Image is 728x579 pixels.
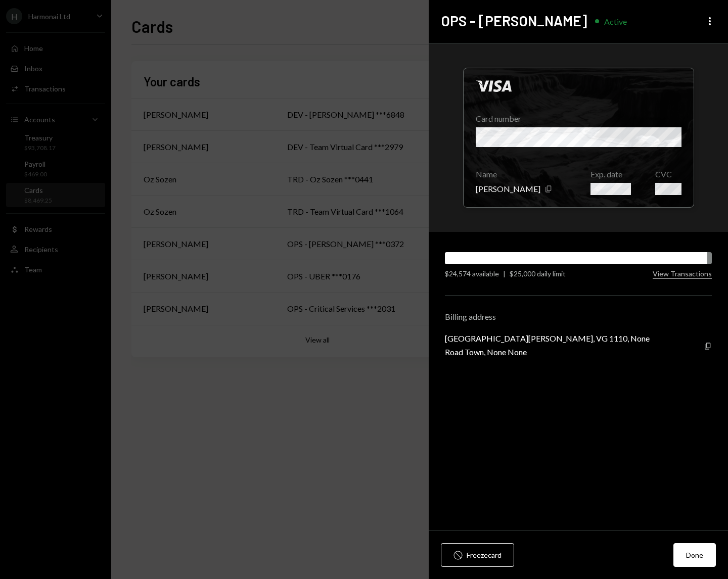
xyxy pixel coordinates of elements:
div: $24,574 available [445,268,499,279]
div: | [503,268,506,279]
div: Active [604,17,627,26]
div: Billing address [445,312,712,321]
div: Click to hide [463,68,694,208]
div: Freeze card [467,550,502,560]
div: Road Town, None None [445,347,650,357]
h2: OPS - [PERSON_NAME] [441,11,587,31]
button: Freezecard [441,543,514,567]
button: View Transactions [653,269,712,279]
button: Done [673,543,716,567]
div: [GEOGRAPHIC_DATA][PERSON_NAME], VG 1110, None [445,333,650,343]
div: $25,000 daily limit [510,268,566,279]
